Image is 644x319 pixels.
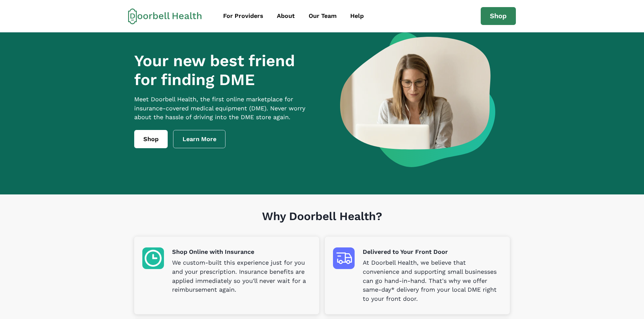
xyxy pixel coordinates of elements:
a: Help [344,8,370,24]
a: Shop [134,130,168,148]
a: About [271,8,301,24]
h1: Your new best friend for finding DME [134,51,318,89]
div: For Providers [223,11,263,21]
p: We custom-built this experience just for you and your prescription. Insurance benefits are applie... [172,258,311,295]
img: a woman looking at a computer [340,32,495,167]
img: Delivered to Your Front Door icon [333,247,355,269]
p: Shop Online with Insurance [172,247,311,257]
a: Our Team [303,8,343,24]
a: Shop [481,7,516,25]
p: Delivered to Your Front Door [363,247,502,257]
a: Learn More [173,130,226,148]
p: At Doorbell Health, we believe that convenience and supporting small businesses can go hand-in-ha... [363,258,502,303]
div: About [277,11,295,21]
div: Help [350,11,364,21]
img: Shop Online with Insurance icon [142,247,164,269]
div: Our Team [309,11,337,21]
p: Meet Doorbell Health, the first online marketplace for insurance-covered medical equipment (DME).... [134,95,318,122]
a: For Providers [217,8,269,24]
h1: Why Doorbell Health? [134,210,510,237]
